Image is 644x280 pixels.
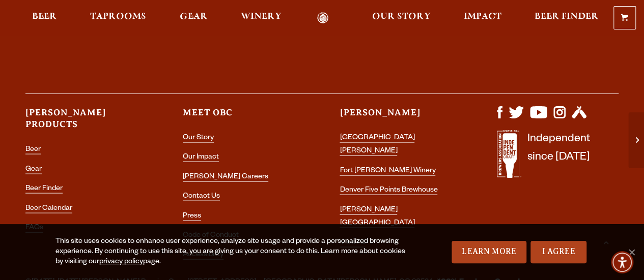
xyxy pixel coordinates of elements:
[530,241,586,263] a: I Agree
[55,237,411,267] div: This site uses cookies to enhance user experience, analyze site usage and provide a personalized ...
[234,12,288,24] a: Winery
[611,251,633,273] div: Accessibility Menu
[180,13,208,21] span: Gear
[340,167,435,175] a: Fort [PERSON_NAME] Winery
[340,206,414,228] a: [PERSON_NAME] [GEOGRAPHIC_DATA]
[528,12,605,24] a: Beer Finder
[25,165,42,174] a: Gear
[340,134,414,155] a: [GEOGRAPHIC_DATA][PERSON_NAME]
[366,12,437,24] a: Our Story
[304,12,342,24] a: Odell Home
[509,113,524,121] a: Visit us on X (formerly Twitter)
[553,113,566,121] a: Visit us on Instagram
[183,212,201,221] a: Press
[530,113,547,121] a: Visit us on YouTube
[527,130,590,183] p: Independent since [DATE]
[340,106,461,127] h3: [PERSON_NAME]
[183,134,214,142] a: Our Story
[90,13,146,21] span: Taprooms
[241,13,282,21] span: Winery
[372,13,431,21] span: Our Story
[99,258,143,266] a: privacy policy
[183,106,304,127] h3: Meet OBC
[25,204,72,213] a: Beer Calendar
[25,145,41,154] a: Beer
[25,12,64,24] a: Beer
[183,173,268,181] a: [PERSON_NAME] Careers
[572,113,586,121] a: Visit us on Untappd
[183,192,220,201] a: Contact Us
[340,186,437,195] a: Denver Five Points Brewhouse
[32,13,57,21] span: Beer
[25,184,63,193] a: Beer Finder
[183,153,219,162] a: Our Impact
[497,113,502,121] a: Visit us on Facebook
[457,12,508,24] a: Impact
[464,13,501,21] span: Impact
[83,12,153,24] a: Taprooms
[173,12,214,24] a: Gear
[535,13,599,21] span: Beer Finder
[452,241,526,263] a: Learn More
[25,106,147,139] h3: [PERSON_NAME] Products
